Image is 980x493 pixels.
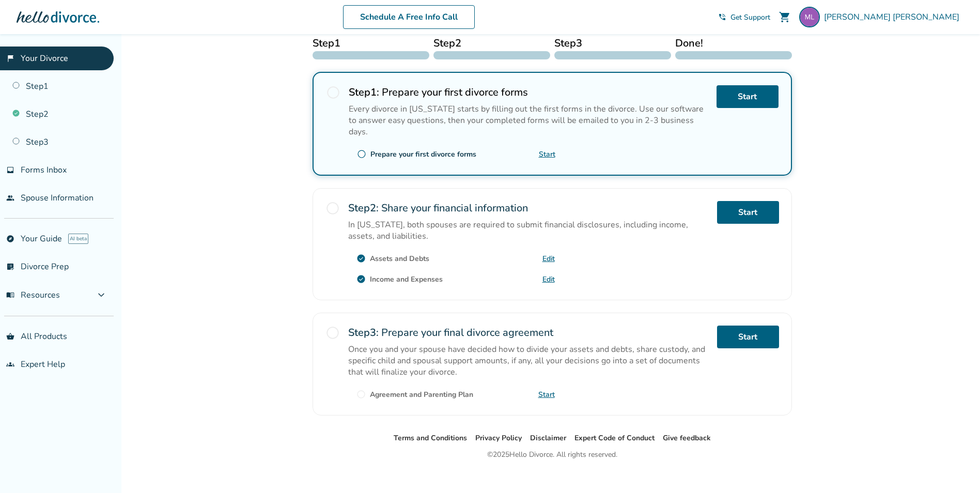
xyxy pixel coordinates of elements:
div: In [US_STATE], both spouses are required to submit financial disclosures, including income, asset... [348,219,709,242]
span: list_alt_check [6,263,14,271]
strong: Step 3 : [348,326,379,340]
span: expand_more [95,289,107,301]
li: Give feedback [663,432,711,444]
span: Step 1 [313,36,429,51]
a: Schedule A Free Info Call [343,5,475,29]
a: Start [717,326,779,348]
span: shopping_basket [6,332,14,341]
span: Step 3 [554,36,671,51]
span: radio_button_unchecked [325,201,340,215]
div: © 2025 Hello Divorce. All rights reserved. [487,449,617,461]
span: AI beta [68,234,88,244]
li: Disclaimer [530,432,566,444]
span: Done! [675,36,792,51]
div: Once you and your spouse have decided how to divide your assets and debts, share custody, and spe... [348,344,709,378]
a: Start [717,85,779,108]
iframe: Chat Widget [928,443,980,493]
strong: Step 2 : [348,201,379,215]
a: Start [717,201,779,224]
div: Prepare your first divorce forms [370,149,476,159]
span: radio_button_unchecked [357,149,366,159]
a: Edit [542,274,555,284]
a: phone_in_talkGet Support [718,12,770,22]
span: check_circle [356,274,366,284]
a: Edit [542,254,555,264]
strong: Step 1 : [349,85,379,99]
span: menu_book [6,291,14,299]
h2: Share your financial information [348,201,709,215]
span: radio_button_unchecked [326,85,340,100]
span: Step 2 [433,36,550,51]
img: mikeleahyslife@gmail.com [799,7,820,27]
span: check_circle [356,254,366,263]
div: Every divorce in [US_STATE] starts by filling out the first forms in the divorce. Use our softwar... [349,103,708,137]
h2: Prepare your final divorce agreement [348,326,709,340]
span: radio_button_unchecked [325,326,340,340]
span: shopping_cart [779,11,791,23]
span: Resources [6,289,60,301]
a: Start [538,390,555,399]
span: groups [6,360,14,368]
span: phone_in_talk [718,13,726,21]
div: Assets and Debts [370,254,429,264]
a: Expert Code of Conduct [574,433,655,443]
a: Terms and Conditions [394,433,467,443]
span: people [6,194,14,202]
div: Agreement and Parenting Plan [370,390,473,399]
div: Income and Expenses [370,274,443,284]
span: Get Support [730,12,770,22]
h2: Prepare your first divorce forms [349,85,708,99]
span: radio_button_unchecked [356,390,366,399]
span: Forms Inbox [21,164,67,176]
a: Start [539,149,555,159]
a: Privacy Policy [475,433,522,443]
span: flag_2 [6,54,14,63]
span: inbox [6,166,14,174]
span: [PERSON_NAME] [PERSON_NAME] [824,11,963,23]
span: explore [6,235,14,243]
